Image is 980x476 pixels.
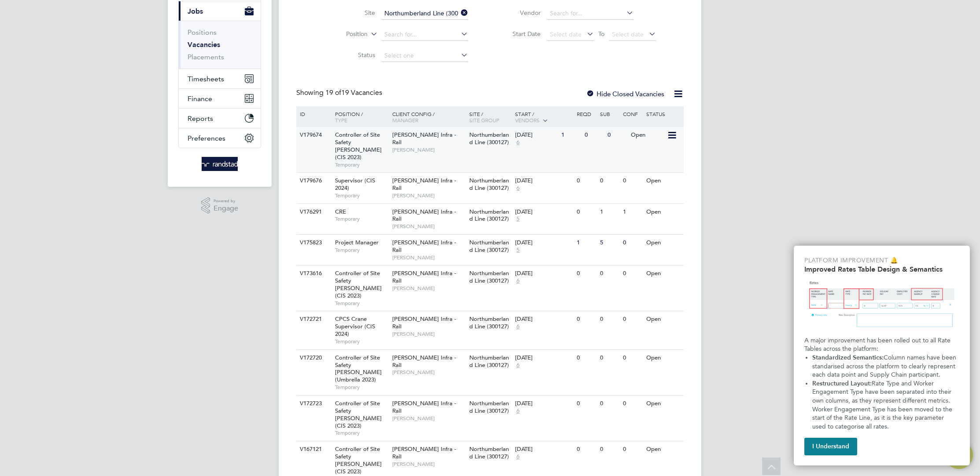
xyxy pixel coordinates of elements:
div: [DATE] [515,446,572,453]
span: Temporary [335,384,388,391]
label: Status [324,51,375,59]
span: Type [335,116,347,124]
div: [DATE] [515,400,572,407]
div: 5 [598,235,621,251]
p: A major improvement has been rolled out to all Rate Tables across the platform: [804,336,959,353]
span: Select date [612,30,644,38]
span: [PERSON_NAME] Infra - Rail [392,400,456,414]
div: Open [644,441,682,458]
span: [PERSON_NAME] [392,331,465,338]
input: Search for... [547,7,634,20]
div: V172720 [298,350,328,366]
strong: Restructured Layout: [812,380,872,387]
div: Open [644,235,682,251]
span: Northumberland Line (300127) [469,177,509,192]
span: [PERSON_NAME] Infra - Rail [392,315,456,330]
span: Temporary [335,215,388,222]
div: ID [298,106,328,121]
div: 0 [575,441,597,458]
div: Open [644,265,682,282]
span: Rate Type and Worker Engagement Type have been separated into their own columns, as they represen... [812,380,954,430]
span: Temporary [335,300,388,307]
div: V173616 [298,265,328,282]
div: Open [644,396,682,412]
div: 0 [621,441,644,458]
span: Controller of Site Safety [PERSON_NAME] (Umbrella 2023) [335,354,382,384]
div: Reqd [575,106,597,121]
div: 0 [621,350,644,366]
span: Column names have been standarised across the platform to clearly represent each data point and S... [812,354,958,378]
span: 6 [515,277,521,285]
div: 1 [575,235,597,251]
div: Open [644,311,682,327]
div: [DATE] [515,131,557,139]
span: Select date [550,30,582,38]
div: Position / [328,106,390,127]
div: 1 [598,204,621,220]
div: 0 [598,396,621,412]
span: [PERSON_NAME] Infra - Rail [392,445,456,460]
div: 0 [598,350,621,366]
label: Hide Closed Vacancies [586,90,664,98]
div: Open [629,127,667,143]
span: Controller of Site Safety [PERSON_NAME] (CIS 2023) [335,131,382,161]
div: Client Config / [390,106,467,127]
span: Northumberland Line (300127) [469,400,509,414]
span: [PERSON_NAME] [392,369,465,376]
span: [PERSON_NAME] Infra - Rail [392,208,456,223]
p: Platform Improvement 🔔 [804,256,959,265]
span: To [596,28,607,40]
div: [DATE] [515,208,572,216]
div: Start / [513,106,575,128]
span: Engage [214,205,238,212]
div: [DATE] [515,316,572,323]
a: Vacancies [188,40,220,49]
span: 19 Vacancies [325,88,382,97]
span: Site Group [469,116,499,124]
span: Northumberland Line (300127) [469,269,509,284]
span: Project Manager [335,239,379,246]
span: [PERSON_NAME] [392,461,465,468]
a: Positions [188,28,217,36]
span: 6 [515,362,521,369]
span: [PERSON_NAME] Infra - Rail [392,131,456,146]
div: [DATE] [515,270,572,277]
h2: Improved Rates Table Design & Semantics [804,265,959,273]
div: 0 [575,311,597,327]
span: Temporary [335,161,388,168]
div: V172721 [298,311,328,327]
strong: Standardized Semantics: [812,354,884,361]
div: 0 [621,265,644,282]
span: Timesheets [188,75,224,83]
div: Open [644,204,682,220]
div: Sub [598,106,621,121]
span: Powered by [214,197,238,205]
div: 0 [621,311,644,327]
div: Status [644,106,682,121]
input: Select one [381,50,468,62]
div: V176291 [298,204,328,220]
span: Supervisor (CIS 2024) [335,177,375,192]
span: Northumberland Line (300127) [469,208,509,223]
div: Showing [296,88,384,98]
span: Temporary [335,429,388,436]
span: Northumberland Line (300127) [469,354,509,369]
div: V179674 [298,127,328,143]
div: 0 [575,204,597,220]
div: 1 [621,204,644,220]
div: V167121 [298,441,328,458]
div: 0 [575,396,597,412]
img: randstad-logo-retina.png [202,157,238,171]
span: 6 [515,139,521,146]
span: 5 [515,215,521,223]
div: V172723 [298,396,328,412]
span: CPCS Crane Supervisor (CIS 2024) [335,315,375,338]
input: Search for... [381,7,468,20]
span: Northumberland Line (300127) [469,239,509,254]
span: Temporary [335,192,388,199]
span: 6 [515,185,521,192]
img: Updated Rates Table Design & Semantics [804,277,959,333]
span: 6 [515,323,521,331]
a: Placements [188,53,224,61]
div: [DATE] [515,354,572,362]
